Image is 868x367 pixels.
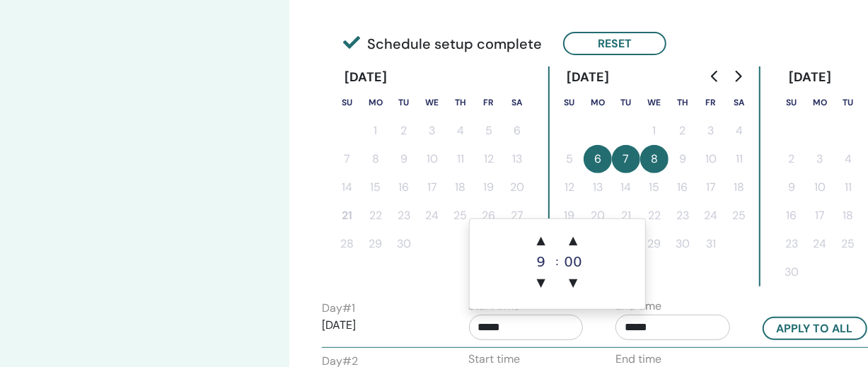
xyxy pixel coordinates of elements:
[727,62,749,91] button: Go to next month
[555,66,621,88] div: [DATE]
[361,117,390,145] button: 1
[333,230,361,258] button: 28
[418,202,446,230] button: 24
[361,202,390,230] button: 22
[640,88,669,117] th: Wednesday
[446,202,475,230] button: 25
[777,230,806,258] button: 23
[584,202,612,230] button: 20
[697,88,725,117] th: Friday
[555,173,584,202] button: 12
[697,202,725,230] button: 24
[612,88,640,117] th: Tuesday
[777,145,806,173] button: 2
[763,317,867,340] button: Apply to all
[555,145,584,173] button: 5
[559,269,587,297] span: ▼
[806,202,834,230] button: 17
[704,62,727,91] button: Go to previous month
[446,173,475,202] button: 18
[475,88,503,117] th: Friday
[806,145,834,173] button: 3
[559,226,587,255] span: ▲
[527,269,555,297] span: ▼
[503,173,531,202] button: 20
[390,117,418,145] button: 2
[584,145,612,173] button: 6
[390,202,418,230] button: 23
[333,66,399,88] div: [DATE]
[475,117,503,145] button: 5
[640,145,669,173] button: 8
[361,88,390,117] th: Monday
[612,202,640,230] button: 21
[503,145,531,173] button: 13
[612,173,640,202] button: 14
[446,88,475,117] th: Thursday
[777,202,806,230] button: 16
[777,88,806,117] th: Sunday
[555,202,584,230] button: 19
[834,88,862,117] th: Tuesday
[777,173,806,202] button: 9
[563,32,666,55] button: Reset
[669,230,697,258] button: 30
[834,202,862,230] button: 18
[777,258,806,286] button: 30
[390,145,418,173] button: 9
[527,255,555,269] div: 9
[418,88,446,117] th: Wednesday
[361,230,390,258] button: 29
[446,145,475,173] button: 11
[333,88,361,117] th: Sunday
[697,117,725,145] button: 3
[806,230,834,258] button: 24
[322,300,355,317] label: Day # 1
[834,145,862,173] button: 4
[333,145,361,173] button: 7
[559,255,587,269] div: 00
[333,173,361,202] button: 14
[322,317,436,334] p: [DATE]
[777,66,843,88] div: [DATE]
[333,202,361,230] button: 21
[361,173,390,202] button: 15
[361,145,390,173] button: 8
[834,173,862,202] button: 11
[725,145,753,173] button: 11
[725,117,753,145] button: 4
[697,173,725,202] button: 17
[475,145,503,173] button: 12
[390,88,418,117] th: Tuesday
[584,173,612,202] button: 13
[503,88,531,117] th: Saturday
[527,226,555,255] span: ▲
[834,230,862,258] button: 25
[669,173,697,202] button: 16
[640,117,669,145] button: 1
[475,202,503,230] button: 26
[612,145,640,173] button: 7
[725,202,753,230] button: 25
[669,202,697,230] button: 23
[669,145,697,173] button: 9
[806,173,834,202] button: 10
[343,33,542,54] span: Schedule setup complete
[725,173,753,202] button: 18
[390,230,418,258] button: 30
[503,202,531,230] button: 27
[640,173,669,202] button: 15
[503,117,531,145] button: 6
[555,88,584,117] th: Sunday
[640,202,669,230] button: 22
[725,88,753,117] th: Saturday
[418,117,446,145] button: 3
[418,173,446,202] button: 17
[418,145,446,173] button: 10
[669,88,697,117] th: Thursday
[640,230,669,258] button: 29
[697,230,725,258] button: 31
[584,88,612,117] th: Monday
[806,88,834,117] th: Monday
[697,145,725,173] button: 10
